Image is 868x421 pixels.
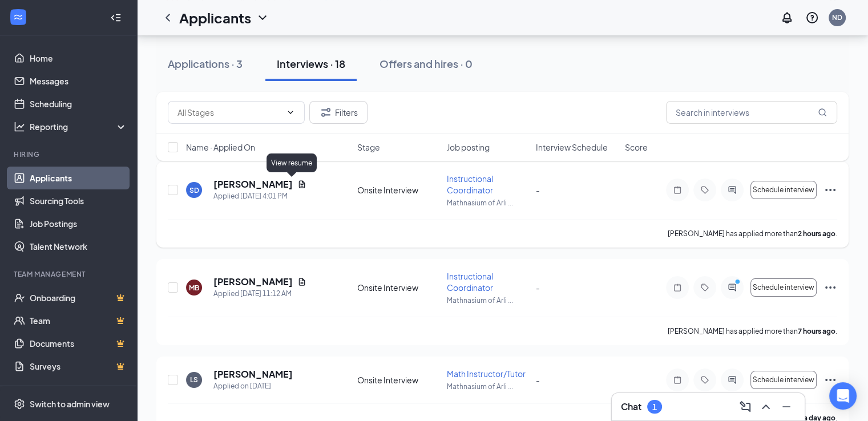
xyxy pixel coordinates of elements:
[30,70,127,92] a: Messages
[447,271,493,293] span: Instructional Coordinator
[213,178,293,191] h5: [PERSON_NAME]
[286,108,295,117] svg: ChevronDown
[30,332,127,355] a: DocumentsCrown
[725,185,739,195] svg: ActiveChat
[666,101,837,124] input: Search in interviews
[14,149,125,159] div: Hiring
[30,212,127,235] a: Job Postings
[536,141,608,153] span: Interview Schedule
[297,180,306,189] svg: Document
[668,229,837,238] p: [PERSON_NAME] has applied more than .
[759,400,773,414] svg: ChevronUp
[798,229,835,238] b: 2 hours ago
[753,186,814,194] span: Schedule interview
[780,400,793,414] svg: Minimize
[698,283,712,292] svg: Tag
[213,191,306,202] div: Applied [DATE] 4:01 PM
[357,374,439,386] div: Onsite Interview
[30,235,127,258] a: Talent Network
[380,56,473,71] div: Offers and hires · 0
[536,375,540,385] span: -
[757,398,775,416] button: ChevronUp
[13,11,24,23] svg: WorkstreamLogo
[536,185,540,195] span: -
[725,375,739,384] svg: ActiveChat
[798,327,835,335] b: 7 hours ago
[805,11,819,25] svg: QuestionInfo
[447,173,493,195] span: Instructional Coordinator
[536,282,540,293] span: -
[750,371,817,389] button: Schedule interview
[30,189,127,212] a: Sourcing Tools
[753,284,814,292] span: Schedule interview
[110,12,122,23] svg: Collapse
[30,309,127,332] a: TeamCrown
[777,398,796,416] button: Minimize
[190,375,198,384] div: LS
[14,398,25,410] svg: Settings
[750,278,817,297] button: Schedule interview
[168,56,243,71] div: Applications · 3
[668,326,837,336] p: [PERSON_NAME] has applied more than .
[753,376,814,384] span: Schedule interview
[14,269,125,279] div: Team Management
[30,398,110,410] div: Switch to admin view
[30,286,127,309] a: OnboardingCrown
[357,184,439,196] div: Onsite Interview
[671,375,684,384] svg: Note
[652,402,657,412] div: 1
[30,355,127,378] a: SurveysCrown
[736,398,754,416] button: ComposeMessage
[625,141,648,153] span: Score
[319,106,333,119] svg: Filter
[447,382,529,391] p: Mathnasium of Arli ...
[30,47,127,70] a: Home
[671,283,684,292] svg: Note
[446,141,489,153] span: Job posting
[30,92,127,115] a: Scheduling
[186,141,255,153] span: Name · Applied On
[780,11,794,25] svg: Notifications
[357,141,380,153] span: Stage
[14,121,25,132] svg: Analysis
[177,106,281,119] input: All Stages
[267,153,317,172] div: View resume
[750,181,817,199] button: Schedule interview
[725,283,739,292] svg: ActiveChat
[823,183,837,197] svg: Ellipses
[698,375,712,384] svg: Tag
[213,380,293,392] div: Applied on [DATE]
[823,373,837,387] svg: Ellipses
[256,11,269,25] svg: ChevronDown
[738,400,752,414] svg: ComposeMessage
[832,13,842,22] div: ND
[818,108,827,117] svg: MagnifyingGlass
[823,281,837,294] svg: Ellipses
[447,198,529,208] p: Mathnasium of Arli ...
[621,400,641,413] h3: Chat
[447,369,526,379] span: Math Instructor/Tutor
[357,282,439,293] div: Onsite Interview
[732,278,746,288] svg: PrimaryDot
[671,185,684,195] svg: Note
[698,185,712,195] svg: Tag
[161,11,175,25] svg: ChevronLeft
[829,382,857,410] div: Open Intercom Messenger
[213,368,293,380] h5: [PERSON_NAME]
[213,276,293,288] h5: [PERSON_NAME]
[277,56,345,71] div: Interviews · 18
[213,288,306,299] div: Applied [DATE] 11:12 AM
[297,277,306,286] svg: Document
[189,283,199,293] div: MB
[30,167,127,189] a: Applicants
[179,8,251,27] h1: Applicants
[309,101,368,124] button: Filter Filters
[447,295,529,305] p: Mathnasium of Arli ...
[30,121,128,132] div: Reporting
[189,185,199,195] div: SD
